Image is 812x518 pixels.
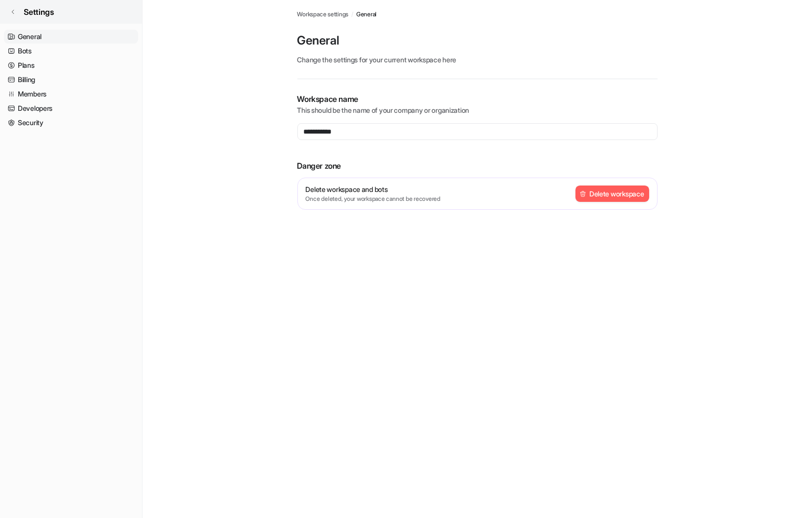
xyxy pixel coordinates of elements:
[4,101,138,115] a: Developers
[306,184,440,194] p: Delete workspace and bots
[4,44,138,58] a: Bots
[575,186,649,202] button: Delete workspace
[351,10,353,19] span: /
[4,73,138,87] a: Billing
[4,116,138,130] a: Security
[356,10,377,19] a: General
[297,33,658,48] p: General
[4,87,138,101] a: Members
[4,30,138,44] a: General
[4,58,138,72] a: Plans
[297,160,658,172] p: Danger zone
[306,194,440,203] p: Once deleted, your workspace cannot be recovered
[297,93,658,105] p: Workspace name
[24,6,54,18] span: Settings
[297,10,349,19] a: Workspace settings
[297,105,658,115] p: This should be the name of your company or organization
[297,54,658,65] p: Change the settings for your current workspace here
